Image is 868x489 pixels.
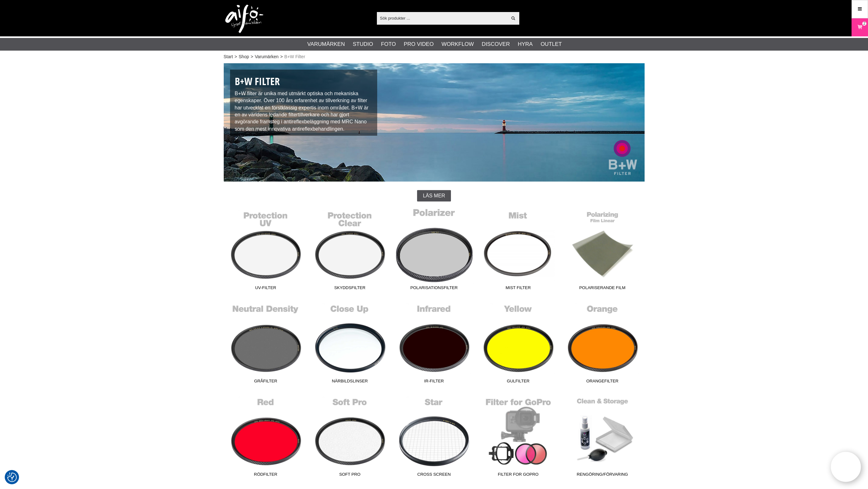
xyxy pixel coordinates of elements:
[560,394,645,480] a: Rengöring/Förvaring
[280,53,283,60] span: >
[476,394,560,480] a: Filter for GoPro
[852,20,868,35] a: 2
[224,285,308,293] span: UV-Filter
[308,285,392,293] span: Skyddsfilter
[255,53,278,60] a: Varumärken
[239,53,249,60] a: Shop
[392,301,476,387] a: IR-Filter
[476,285,560,293] span: Mist Filter
[560,471,645,480] span: Rengöring/Förvaring
[392,471,476,480] span: Cross Screen
[392,208,476,293] a: Polarisationsfilter
[308,471,392,480] span: Soft Pro
[224,53,233,60] a: Start
[234,53,237,60] span: >
[476,301,560,387] a: Gulfilter
[353,40,373,48] a: Studio
[482,40,510,48] a: Discover
[7,473,17,482] img: Revisit consent button
[224,378,308,387] span: Gråfilter
[224,208,308,293] a: UV-Filter
[540,40,562,48] a: Outlet
[518,40,533,48] a: Hyra
[225,5,263,33] img: logo.png
[377,13,508,23] input: Sök produkter ...
[251,53,253,60] span: >
[863,21,865,26] span: 2
[284,53,305,60] span: B+W Filter
[560,285,645,293] span: Polariserande film
[308,301,392,387] a: Närbildslinser
[392,378,476,387] span: IR-Filter
[224,301,308,387] a: Gråfilter
[308,208,392,293] a: Skyddsfilter
[476,378,560,387] span: Gulfilter
[476,471,560,480] span: Filter for GoPro
[560,301,645,387] a: Orangefilter
[230,70,378,136] div: B+W filter är unika med utmärkt optiska och mekaniska egenskaper. Över 100 års erfarenhet av till...
[476,208,560,293] a: Mist Filter
[224,63,645,182] img: B+W Filter
[392,285,476,293] span: Polarisationsfilter
[560,208,645,293] a: Polariserande film
[441,40,474,48] a: Workflow
[307,40,345,48] a: Varumärken
[224,394,308,480] a: Rödfilter
[423,193,445,199] span: Läs mer
[560,378,645,387] span: Orangefilter
[235,74,373,89] h1: B+W Filter
[224,471,308,480] span: Rödfilter
[392,394,476,480] a: Cross Screen
[7,472,17,483] button: Samtyckesinställningar
[404,40,434,48] a: Pro Video
[308,378,392,387] span: Närbildslinser
[381,40,396,48] a: Foto
[308,394,392,480] a: Soft Pro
